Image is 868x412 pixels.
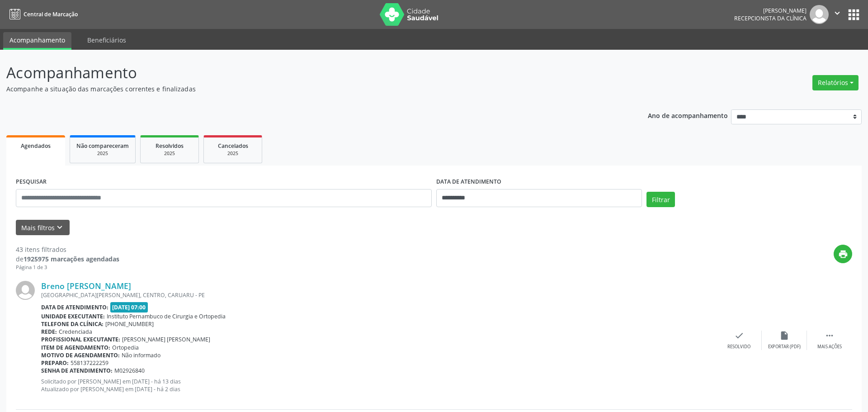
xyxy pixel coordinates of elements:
[122,351,160,359] span: Não informado
[41,328,57,336] b: Rede:
[41,281,131,291] a: Breno [PERSON_NAME]
[41,320,104,328] b: Telefone da clínica:
[832,8,842,18] i: 
[3,32,71,50] a: Acompanhamento
[727,344,750,350] div: Resolvido
[41,291,717,299] div: [GEOGRAPHIC_DATA][PERSON_NAME], CENTRO, CARUARU - PE
[734,331,744,341] i: check
[16,254,119,264] div: de
[41,336,120,343] b: Profissional executante:
[81,32,132,48] a: Beneficiários
[41,378,717,393] p: Solicitado por [PERSON_NAME] em [DATE] - há 13 dias Atualizado por [PERSON_NAME] em [DATE] - há 2...
[16,175,47,189] label: PESQUISAR
[6,7,78,22] a: Central de Marcação
[210,150,255,157] div: 2025
[71,359,108,367] span: 558137222259
[218,142,248,150] span: Cancelados
[76,142,129,150] span: Não compareceram
[734,14,807,22] span: Recepcionista da clínica
[646,192,675,207] button: Filtrar
[734,7,807,14] div: [PERSON_NAME]
[41,359,69,367] b: Preparo:
[825,331,835,341] i: 
[24,255,119,263] strong: 1925975 marcações agendadas
[105,320,154,328] span: [PHONE_NUMBER]
[6,62,605,84] p: Acompanhamento
[16,220,70,236] button: Mais filtroskeyboard_arrow_down
[112,344,139,351] span: Ortopedia
[21,142,51,150] span: Agendados
[817,344,842,350] div: Mais ações
[768,344,801,350] div: Exportar (PDF)
[838,249,848,259] i: print
[846,7,862,23] button: apps
[55,223,65,232] i: keyboard_arrow_down
[59,328,92,336] span: Credenciada
[810,5,829,24] img: img
[76,150,129,157] div: 2025
[41,303,108,311] b: Data de atendimento:
[110,302,148,313] span: [DATE] 07:00
[114,367,145,374] span: M02926840
[6,84,605,94] p: Acompanhe a situação das marcações correntes e finalizadas
[147,150,192,157] div: 2025
[834,245,852,263] button: print
[41,367,113,374] b: Senha de atendimento:
[122,336,210,343] span: [PERSON_NAME] [PERSON_NAME]
[41,351,120,359] b: Motivo de agendamento:
[779,331,789,341] i: insert_drive_file
[812,75,859,90] button: Relatórios
[16,245,119,254] div: 43 itens filtrados
[16,264,119,271] div: Página 1 de 3
[41,313,105,320] b: Unidade executante:
[156,142,184,150] span: Resolvidos
[16,281,35,300] img: img
[107,313,226,320] span: Instituto Pernambuco de Cirurgia e Ortopedia
[41,344,110,351] b: Item de agendamento:
[436,175,501,189] label: DATA DE ATENDIMENTO
[829,5,846,24] button: 
[648,109,728,121] p: Ano de acompanhamento
[24,10,78,18] span: Central de Marcação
